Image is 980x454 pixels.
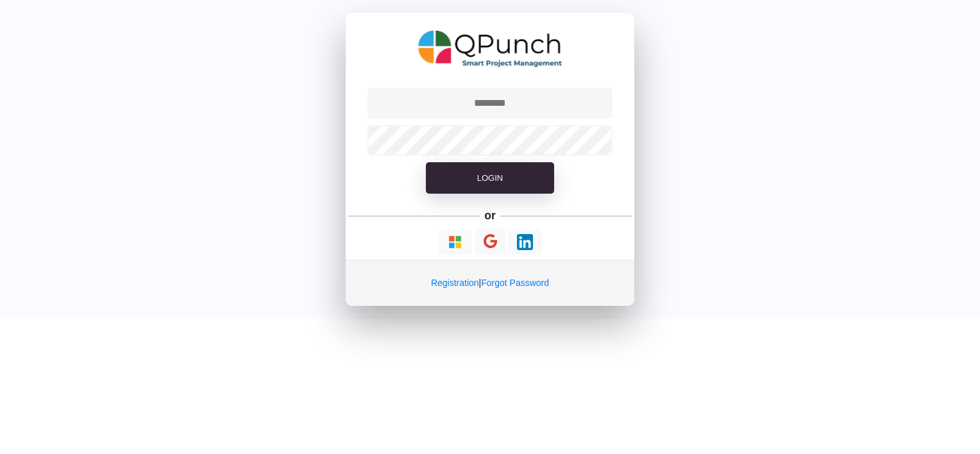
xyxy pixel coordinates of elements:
img: Loading... [447,234,463,250]
button: Continue With LinkedIn [508,230,542,255]
span: Login [477,173,503,183]
button: Login [426,162,554,194]
a: Forgot Password [481,278,549,288]
a: Registration [431,278,479,288]
img: Loading... [517,234,533,250]
img: QPunch [418,26,562,72]
div: | [346,260,634,306]
button: Continue With Microsoft Azure [438,230,472,255]
h5: or [482,206,498,224]
button: Continue With Google [475,229,506,255]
